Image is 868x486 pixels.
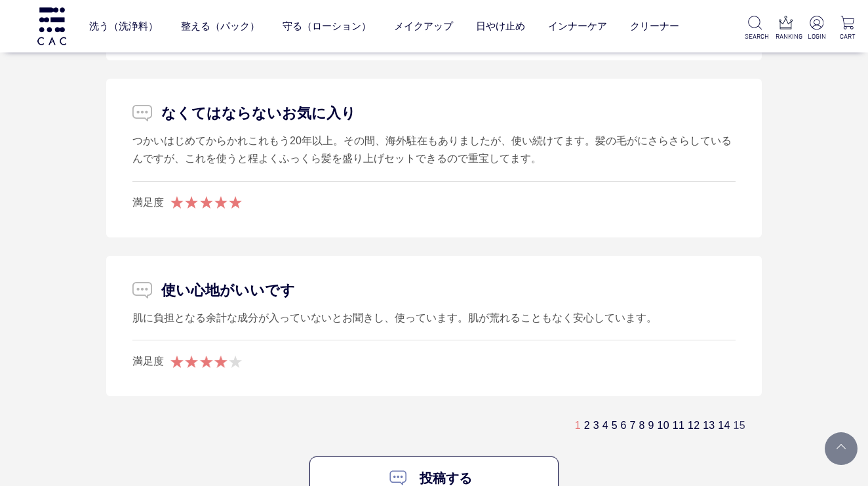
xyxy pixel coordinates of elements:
[703,420,715,431] a: 13
[612,420,618,431] a: 5
[658,420,669,431] a: 10
[630,420,636,431] a: 7
[734,420,745,431] a: 15
[602,420,608,431] a: 4
[132,132,736,168] div: つかいはじめてからかれこれもう20年以上。その間、海外駐在もありましたが、使い続けてます。髪の毛がにさらさらしているんですが、これを使うと程よくふっくら髪を盛り上げセットできるので重宝してます。
[132,195,164,211] div: 満足度
[718,420,730,431] a: 14
[806,16,826,41] a: LOGIN
[394,9,453,43] a: メイクアップ
[181,9,260,43] a: 整える（パック）
[132,354,164,369] div: 満足度
[745,31,764,41] p: SEARCH
[838,31,858,41] p: CART
[621,420,627,431] a: 6
[575,420,581,431] span: 1
[745,16,764,41] a: SEARCH
[584,420,590,431] a: 2
[89,9,158,43] a: 洗う（洗浄料）
[648,420,654,431] a: 9
[132,309,736,327] div: 肌に負担となる余計な成分が入っていないとお聞きし、使っています。肌が荒れることもなく安心しています。
[639,420,645,431] a: 8
[806,31,826,41] p: LOGIN
[838,16,858,41] a: CART
[35,7,68,45] img: logo
[776,16,795,41] a: RANKING
[688,420,700,431] a: 12
[283,9,371,43] a: 守る（ローション）
[132,102,736,124] p: なくてはならないお気に入り
[476,9,525,43] a: 日やけ止め
[132,279,736,301] p: 使い心地がいいです
[776,31,795,41] p: RANKING
[630,9,679,43] a: クリーナー
[673,420,684,431] a: 11
[593,420,599,431] a: 3
[548,9,607,43] a: インナーケア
